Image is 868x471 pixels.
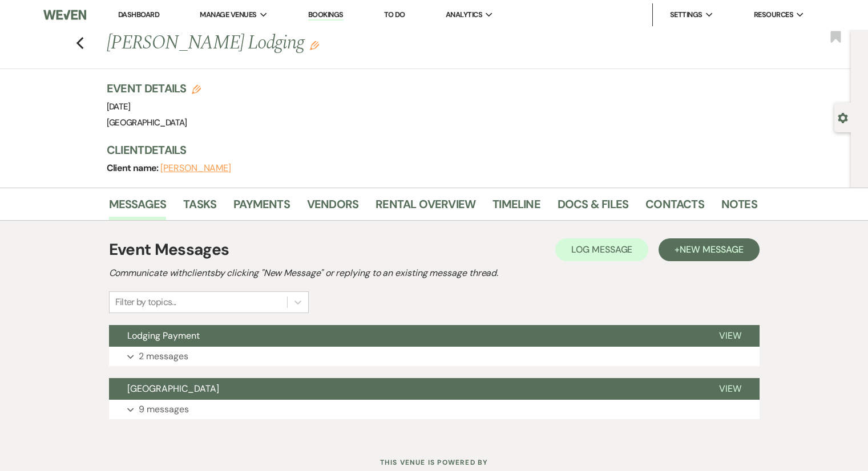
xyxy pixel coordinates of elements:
[107,142,746,158] h3: Client Details
[107,162,161,174] span: Client name:
[109,347,760,366] button: 2 messages
[127,330,200,342] span: Lodging Payment
[492,195,540,220] a: Timeline
[310,40,319,50] button: Edit
[200,9,256,21] span: Manage Venues
[109,400,760,419] button: 9 messages
[107,101,131,112] span: [DATE]
[719,383,741,395] span: View
[680,243,743,255] span: New Message
[233,195,290,220] a: Payments
[109,195,167,220] a: Messages
[719,330,741,342] span: View
[160,164,231,173] button: [PERSON_NAME]
[308,10,344,21] a: Bookings
[183,195,216,220] a: Tasks
[659,238,759,261] button: +New Message
[376,195,475,220] a: Rental Overview
[721,195,757,220] a: Notes
[118,10,159,19] a: Dashboard
[139,349,188,364] p: 2 messages
[43,3,86,27] img: Weven Logo
[139,402,189,417] p: 9 messages
[384,10,405,19] a: To Do
[307,195,358,220] a: Vendors
[558,195,628,220] a: Docs & Files
[701,325,760,347] button: View
[754,9,793,21] span: Resources
[555,238,648,261] button: Log Message
[109,325,701,347] button: Lodging Payment
[107,80,201,96] h3: Event Details
[109,266,760,280] h2: Communicate with clients by clicking "New Message" or replying to an existing message thread.
[838,112,848,123] button: Open lead details
[109,238,229,262] h1: Event Messages
[115,295,176,309] div: Filter by topics...
[446,9,482,21] span: Analytics
[670,9,703,21] span: Settings
[571,243,632,255] span: Log Message
[127,383,219,395] span: [GEOGRAPHIC_DATA]
[109,378,701,400] button: [GEOGRAPHIC_DATA]
[645,195,704,220] a: Contacts
[107,30,618,57] h1: [PERSON_NAME] Lodging
[701,378,760,400] button: View
[107,117,187,128] span: [GEOGRAPHIC_DATA]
